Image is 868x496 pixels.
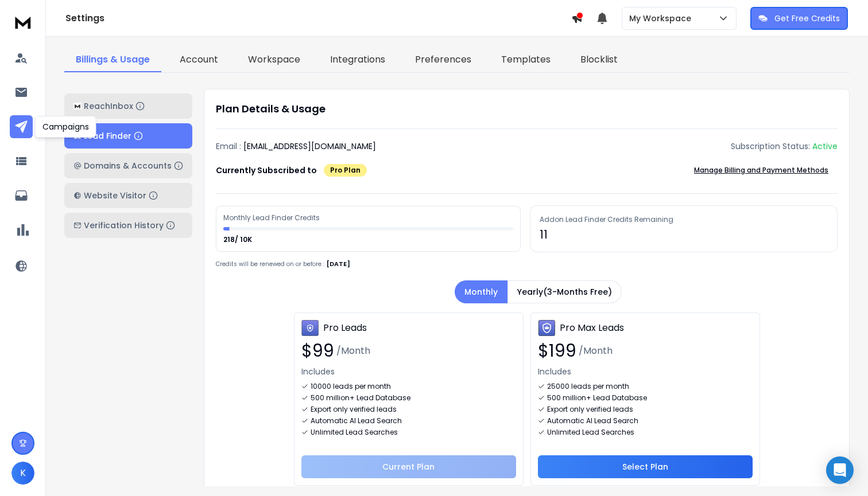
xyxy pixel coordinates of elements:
[11,462,34,485] button: K
[507,280,622,303] button: Yearly(3-Months Free)
[629,13,696,24] p: My Workspace
[223,235,254,244] p: 218/ 10K
[826,456,854,484] div: Open Intercom Messenger
[243,140,376,152] p: [EMAIL_ADDRESS][DOMAIN_NAME]
[538,341,576,361] span: $ 199
[216,101,838,117] h1: Plan Details & Usage
[319,48,397,72] a: Integrations
[237,48,312,72] a: Workspace
[64,183,192,208] button: Website Visitor
[311,382,391,391] p: 10000 leads per month
[540,226,828,243] p: 11
[324,164,367,177] div: Pro Plan
[455,280,507,303] button: Monthly
[65,11,571,25] h1: Settings
[685,159,838,182] button: Manage Billing and Payment Methods
[64,153,192,178] button: Domains & Accounts
[547,382,629,391] p: 25000 leads per month
[569,48,629,72] a: Blocklist
[547,393,647,403] p: 500 million+ Lead Database
[311,428,398,437] p: Unlimited Lead Searches
[547,416,638,425] p: Automatic AI Lead Search
[327,259,350,269] p: [DATE]
[774,13,840,24] p: Get Free Credits
[538,366,753,377] p: Includes
[579,344,613,358] span: /Month
[490,48,562,72] a: Templates
[560,321,624,335] h3: Pro Max Leads
[223,213,321,222] div: Monthly Lead Finder Credits
[547,405,633,414] p: Export only verified leads
[11,11,34,33] img: logo
[301,341,334,361] span: $ 99
[64,123,192,149] button: Lead Finder
[731,140,810,152] p: Subscription Status:
[301,366,516,377] p: Includes
[812,140,838,152] div: Active
[64,93,192,119] button: ReachInbox
[694,166,828,175] p: Manage Billing and Payment Methods
[64,48,161,72] a: Billings & Usage
[538,455,753,478] button: Select Plan
[311,393,410,403] p: 500 million+ Lead Database
[311,405,397,414] p: Export only verified leads
[216,165,317,176] p: Currently Subscribed to
[311,416,402,425] p: Automatic AI Lead Search
[73,103,82,110] img: logo
[323,321,367,335] h3: Pro Leads
[404,48,483,72] a: Preferences
[547,428,634,437] p: Unlimited Lead Searches
[336,344,370,358] span: /Month
[750,7,848,30] button: Get Free Credits
[216,260,324,268] p: Credits will be renewed on or before :
[168,48,230,72] a: Account
[540,215,828,224] h3: Addon Lead Finder Credits Remaining
[64,213,192,238] button: Verification History
[216,140,241,152] p: Email :
[35,116,96,138] div: Campaigns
